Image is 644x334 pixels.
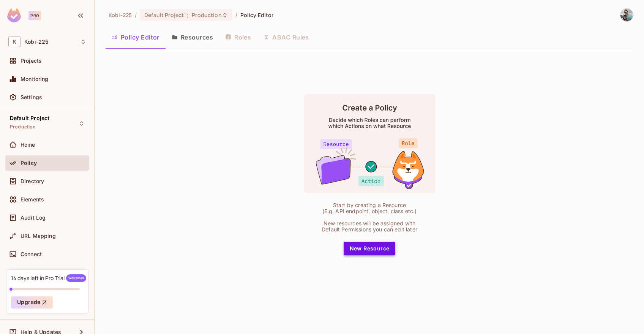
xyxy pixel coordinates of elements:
[21,233,56,239] span: URL Mapping
[66,274,86,282] span: Welcome!
[135,11,137,19] li: /
[11,274,86,282] div: 14 days left in Pro Trial
[8,36,21,47] span: K
[21,76,49,82] span: Monitoring
[318,202,421,214] div: Start by creating a Resource (E.g. API endpoint, object, class etc.)
[235,11,237,19] li: /
[21,215,46,221] span: Audit Log
[21,178,44,184] span: Directory
[11,296,53,309] button: Upgrade
[109,11,132,19] span: the active workspace
[318,220,421,233] div: New resources will be assigned with Default Permissions you can edit later
[28,11,41,20] div: Pro
[21,142,35,148] span: Home
[344,242,396,255] button: New Resource
[192,11,221,19] span: Production
[144,11,184,19] span: Default Project
[240,11,274,19] span: Policy Editor
[186,12,189,18] span: :
[21,196,44,203] span: Elements
[24,39,48,45] span: Workspace: Kobi-225
[21,58,42,64] span: Projects
[166,28,219,47] button: Resources
[21,160,37,166] span: Policy
[21,251,42,257] span: Connect
[106,28,166,47] button: Policy Editor
[7,8,21,22] img: SReyMgAAAABJRU5ErkJggg==
[10,115,49,121] span: Default Project
[21,94,42,100] span: Settings
[620,9,633,21] img: Kobi Kadosh
[10,124,36,130] span: Production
